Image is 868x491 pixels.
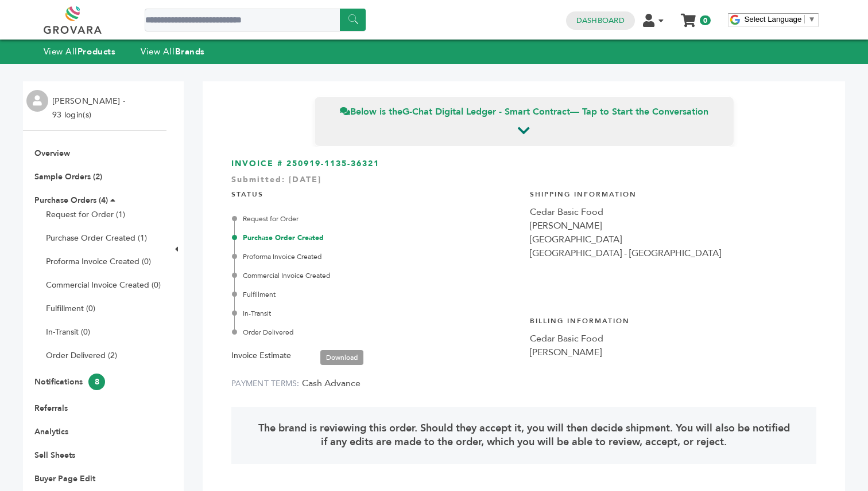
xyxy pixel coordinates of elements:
h3: INVOICE # 250919-1135-36321 [231,158,816,170]
h4: Shipping Information [530,181,817,205]
a: View AllBrands [141,46,205,57]
strong: Brands [175,46,205,57]
a: Purchase Orders (4) [34,195,108,206]
div: Commercial Invoice Created [234,270,518,281]
div: Fulfillment [234,289,518,300]
span: 8 [88,374,105,390]
div: The brand is reviewing this order. Should they accept it, you will then decide shipment. You will... [231,407,816,464]
div: Order Delivered [234,327,518,337]
h4: STATUS [231,181,518,205]
img: profile.png [26,90,48,112]
a: Notifications8 [34,376,105,387]
div: Cedar Basic Food [530,332,817,345]
a: Commercial Invoice Created (0) [46,280,161,290]
strong: G-Chat Digital Ledger - Smart Contract [402,105,570,118]
a: Select Language​ [744,15,815,23]
div: Proforma Invoice Created [234,252,518,262]
input: Search a product or brand... [145,9,366,32]
a: Analytics [34,426,68,437]
label: PAYMENT TERMS: [231,378,300,389]
a: Sell Sheets [34,450,75,461]
div: In-Transit [234,308,518,319]
span: ▼ [808,15,815,23]
a: Proforma Invoice Created (0) [46,256,151,267]
span: Below is the — Tap to Start the Conversation [340,105,708,118]
a: In-Transit (0) [46,327,90,337]
strong: Products [77,46,115,57]
a: Order Delivered (2) [46,350,117,361]
div: Submitted: [DATE] [231,174,816,191]
a: Request for Order (1) [46,209,125,220]
a: Sample Orders (2) [34,171,102,182]
a: Dashboard [576,15,625,26]
span: Cash Advance [302,377,361,390]
a: Buyer Page Edit [34,473,95,484]
h4: Billing Information [530,308,817,332]
span: 0 [700,15,711,25]
a: Fulfillment (0) [46,303,95,314]
a: My Cart [681,10,695,22]
span: Select Language [744,15,801,23]
label: Invoice Estimate [231,349,291,363]
div: [GEOGRAPHIC_DATA] - [GEOGRAPHIC_DATA] [530,246,817,260]
a: View AllProducts [44,46,116,57]
div: Purchase Order Created [234,233,518,243]
a: Download [320,350,363,365]
a: Referrals [34,403,68,414]
li: [PERSON_NAME] - 93 login(s) [52,95,128,122]
div: [GEOGRAPHIC_DATA] [530,233,817,246]
div: [PERSON_NAME] [530,219,817,233]
div: [PERSON_NAME] [530,345,817,359]
div: Request for Order [234,214,518,224]
a: Overview [34,148,70,159]
div: Cedar Basic Food [530,205,817,219]
a: Purchase Order Created (1) [46,233,147,243]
